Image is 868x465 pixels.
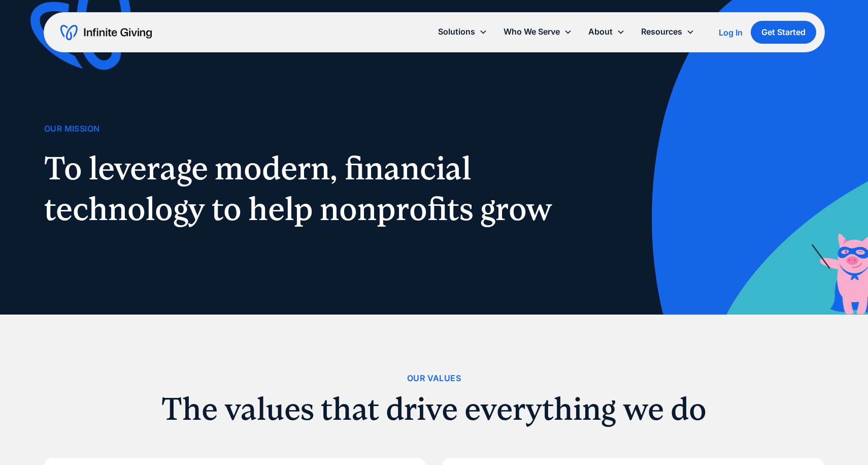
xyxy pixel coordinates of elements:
div: Resources [641,25,682,39]
h1: To leverage modern, financial technology to help nonprofits grow [44,148,564,229]
div: Our Values [407,371,461,385]
div: Solutions [430,21,495,43]
div: Solutions [438,25,475,39]
div: Log In [719,28,743,37]
a: Get Started [751,21,816,44]
a: Log In [719,26,743,39]
div: About [580,21,633,43]
a: home [60,24,152,41]
div: Who We Serve [495,21,580,43]
div: Our Mission [44,122,99,136]
h2: The values that drive everything we do [44,393,824,425]
div: Resources [633,21,703,43]
div: About [588,25,613,39]
div: Who We Serve [504,25,560,39]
